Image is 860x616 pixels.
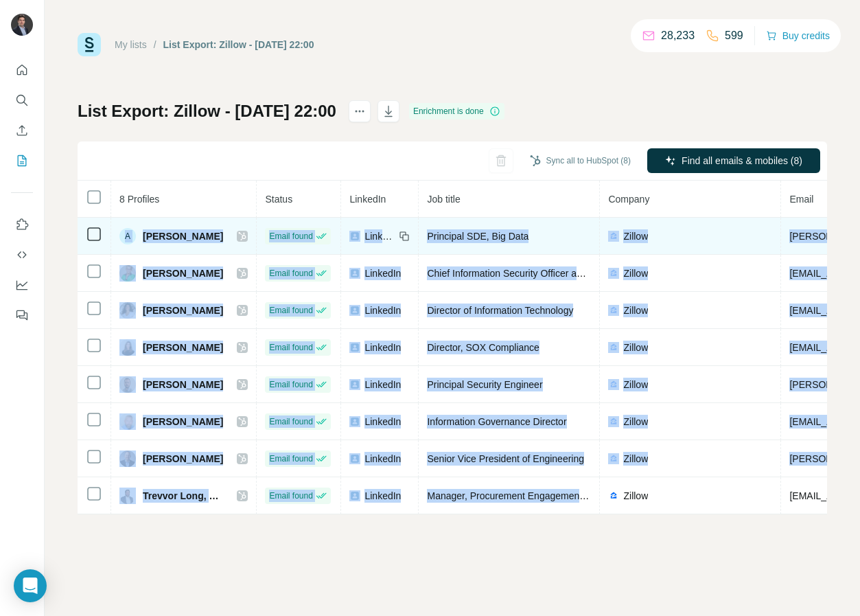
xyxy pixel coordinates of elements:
span: [PERSON_NAME] [143,452,223,466]
span: LinkedIn [349,194,386,205]
span: Zillow [623,489,648,503]
span: Email found [269,267,312,280]
h1: List Export: Zillow - [DATE] 22:00 [78,100,336,122]
span: Principal Security Engineer [427,379,542,390]
div: Open Intercom Messenger [14,569,47,602]
span: Email found [269,304,312,317]
img: company-logo [608,416,619,427]
span: Email found [269,490,312,502]
span: Company [608,194,649,205]
span: LinkedIn [364,304,401,317]
span: Email [789,194,813,205]
img: Avatar [11,14,33,36]
button: Search [11,88,33,113]
span: Zillow [623,229,648,243]
p: 599 [725,27,743,44]
img: LinkedIn logo [349,490,360,501]
span: Senior Vice President of Engineering [427,453,584,464]
span: [PERSON_NAME] [143,378,223,391]
span: Zillow [623,266,648,280]
span: Email found [269,378,312,391]
img: LinkedIn logo [349,305,360,316]
img: company-logo [608,231,619,242]
img: Avatar [119,376,136,393]
li: / [154,38,156,52]
span: Zillow [623,452,648,466]
span: Status [265,194,292,205]
span: Email found [269,453,312,465]
span: Information Governance Director [427,416,566,427]
span: LinkedIn [364,341,401,354]
img: company-logo [608,342,619,353]
button: Find all emails & mobiles (8) [647,148,820,173]
span: LinkedIn [364,489,401,503]
span: LinkedIn [364,266,401,280]
p: 28,233 [661,27,695,44]
span: Job title [427,194,460,205]
span: Manager, Procurement Engagement & Sourcing [427,490,631,501]
img: Avatar [119,265,136,282]
span: LinkedIn [364,452,401,466]
img: Avatar [119,450,136,467]
img: LinkedIn logo [349,342,360,353]
div: Enrichment is done [409,103,504,119]
span: 8 Profiles [119,194,159,205]
span: Director, SOX Compliance [427,342,539,353]
span: [PERSON_NAME] [143,341,223,354]
span: [PERSON_NAME] [143,266,223,280]
span: LinkedIn [364,415,401,429]
button: Quick start [11,58,33,82]
span: Zillow [623,415,648,429]
span: [PERSON_NAME] [143,304,223,317]
span: Director of Information Technology [427,305,573,316]
div: List Export: Zillow - [DATE] 22:00 [163,38,314,52]
img: Avatar [119,413,136,430]
button: Enrich CSV [11,118,33,143]
span: Email found [269,230,312,242]
button: Sync all to HubSpot (8) [520,150,640,171]
img: LinkedIn logo [349,416,360,427]
img: Avatar [119,488,136,504]
img: company-logo [608,379,619,390]
img: company-logo [608,490,619,501]
img: Surfe Logo [78,33,101,56]
span: [PERSON_NAME] [143,229,223,243]
button: Feedback [11,303,33,328]
span: Principal SDE, Big Data [427,231,528,242]
a: My lists [115,39,147,50]
img: LinkedIn logo [349,231,360,242]
span: Chief Information Security Officer and Head of Corporate IT [427,268,680,279]
span: LinkedIn [364,378,401,391]
span: Email found [269,341,312,354]
img: LinkedIn logo [349,379,360,390]
span: Zillow [623,304,648,317]
img: company-logo [608,268,619,279]
span: Zillow [623,341,648,354]
span: Find all emails & mobiles (8) [682,154,802,168]
button: My lists [11,148,33,173]
img: LinkedIn logo [349,268,360,279]
span: [PERSON_NAME] [143,415,223,429]
img: LinkedIn logo [349,453,360,464]
button: actions [349,100,371,122]
span: Email found [269,415,312,428]
img: company-logo [608,453,619,464]
button: Dashboard [11,273,33,297]
button: Buy credits [766,26,830,45]
div: A [119,228,136,244]
span: Trevvor Long, PMP [143,489,223,503]
img: company-logo [608,305,619,316]
button: Use Surfe on LinkedIn [11,212,33,237]
span: LinkedIn [364,229,395,243]
span: Zillow [623,378,648,391]
img: Avatar [119,302,136,319]
img: Avatar [119,339,136,356]
button: Use Surfe API [11,242,33,267]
